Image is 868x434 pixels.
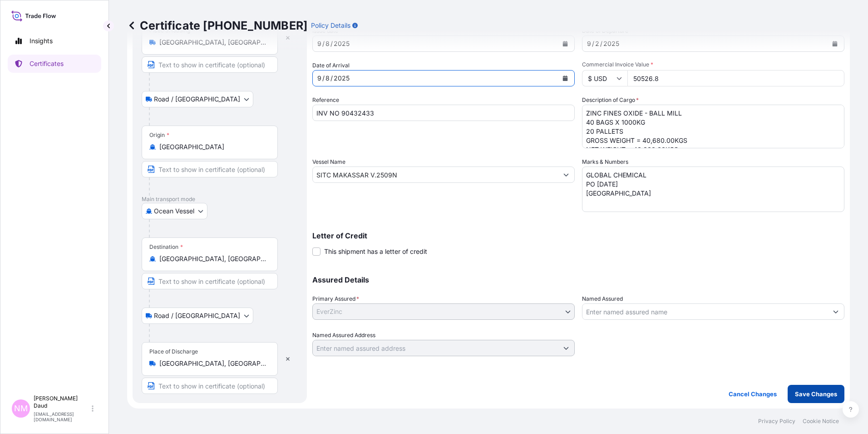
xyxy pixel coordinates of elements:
[154,311,240,320] span: Road / [GEOGRAPHIC_DATA]
[149,131,169,139] div: Origin
[558,340,574,356] button: Show suggestions
[30,59,64,68] p: Certificates
[14,404,28,413] span: NM
[316,307,342,316] span: EverZinc
[142,273,278,289] input: Text to appear on certificate
[142,56,278,73] input: Text to appear on certificate
[721,385,784,403] button: Cancel Changes
[758,418,795,425] a: Privacy Policy
[729,389,777,399] p: Cancel Changes
[582,105,844,148] textarea: ZINC FINES OXIDE - BALL MILL 40 BAGS X 1000KG 20 PALLETS GROSS WEIGHT = 40,680.00KGS NET WEIGHT =...
[312,61,350,70] span: Date of Arrival
[154,95,240,104] span: Road / [GEOGRAPHIC_DATA]
[149,243,183,251] div: Destination
[312,157,345,167] label: Vessel Name
[311,21,350,30] p: Policy Details
[142,161,278,177] input: Text to appear on certificate
[142,196,298,203] p: Main transport mode
[333,73,350,84] div: year,
[582,96,639,105] label: Description of Cargo
[582,167,844,212] textarea: GLOBAL CHEMICAL PO [DATE] [GEOGRAPHIC_DATA]
[312,331,375,340] label: Named Assured Address
[325,73,330,84] div: day,
[142,203,207,219] button: Select transport
[312,294,359,303] span: Primary Assured
[627,70,844,86] input: Enter amount
[313,167,558,183] input: Type to search vessel name or IMO
[316,73,322,84] div: month,
[159,359,266,368] input: Place of Discharge
[34,411,90,422] p: [EMAIL_ADDRESS][DOMAIN_NAME]
[159,254,266,263] input: Destination
[828,303,844,320] button: Show suggestions
[30,36,53,45] p: Insights
[313,340,558,356] input: Named Assured Address
[582,61,844,68] span: Commercial Invoice Value
[582,294,623,303] label: Named Assured
[558,71,572,86] button: Calendar
[803,418,839,425] a: Cookie Notice
[324,247,427,256] span: This shipment has a letter of credit
[312,232,844,239] p: Letter of Credit
[149,348,198,355] div: Place of Discharge
[312,96,339,105] label: Reference
[312,105,575,121] input: Enter booking reference
[142,378,278,394] input: Text to appear on certificate
[159,142,266,151] input: Origin
[142,308,253,324] button: Select transport
[795,389,837,399] p: Save Changes
[142,91,253,107] button: Select transport
[582,303,828,320] input: Assured Name
[312,276,844,283] p: Assured Details
[582,157,628,167] label: Marks & Numbers
[8,55,101,73] a: Certificates
[34,395,90,409] p: [PERSON_NAME] Daud
[127,18,307,33] p: Certificate [PHONE_NUMBER]
[558,167,574,183] button: Show suggestions
[8,32,101,50] a: Insights
[312,303,575,320] button: EverZinc
[788,385,844,403] button: Save Changes
[154,207,194,216] span: Ocean Vessel
[322,73,325,84] div: /
[330,73,333,84] div: /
